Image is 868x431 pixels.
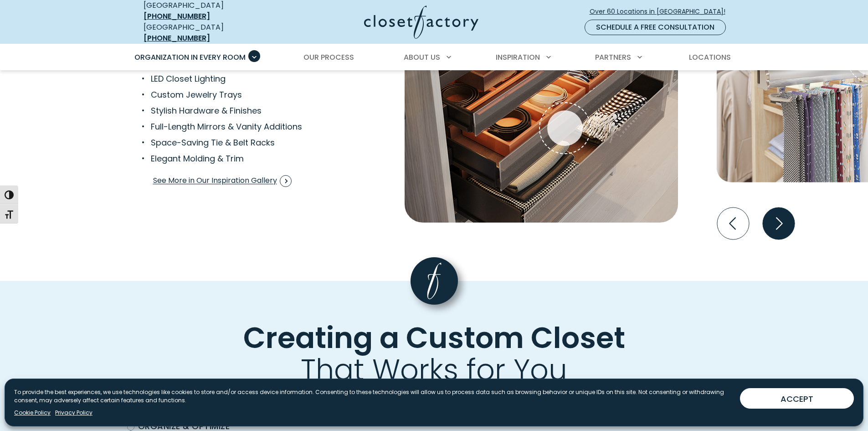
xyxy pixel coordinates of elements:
nav: Primary Menu [128,45,740,70]
button: ACCEPT [740,388,854,409]
span: Our Process [303,52,354,62]
li: Custom Jewelry Trays [142,88,350,101]
a: See More in Our Inspiration Gallery [153,172,292,190]
span: Creating a Custom Closet [243,317,625,358]
button: Previous slide [714,204,753,243]
a: Cookie Policy [14,409,51,417]
li: Stylish Hardware & Finishes [142,104,350,117]
a: [PHONE_NUMBER] [144,33,210,43]
li: LED Closet Lighting [142,73,350,85]
a: [PHONE_NUMBER] [144,11,210,21]
span: See More in Our Inspiration Gallery [153,175,292,187]
li: Space-Saving Tie & Belt Racks [142,136,350,149]
span: Over 60 Locations in [GEOGRAPHIC_DATA]! [590,7,733,16]
button: Next slide [759,204,798,243]
div: [GEOGRAPHIC_DATA] [144,22,276,44]
span: Locations [689,52,731,62]
li: Full-Length Mirrors & Vanity Additions [142,120,350,133]
span: Partners [595,52,631,62]
li: Elegant Molding & Trim [142,152,350,165]
span: Organization in Every Room [134,52,246,62]
span: Inspiration [496,52,540,62]
a: Over 60 Locations in [GEOGRAPHIC_DATA]! [589,4,733,20]
a: Schedule a Free Consultation [585,20,726,35]
span: About Us [404,52,440,62]
span: That Works for You [301,349,567,390]
p: To provide the best experiences, we use technologies like cookies to store and/or access device i... [14,388,733,405]
a: Privacy Policy [55,409,92,417]
img: Closet Factory Logo [364,5,478,39]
